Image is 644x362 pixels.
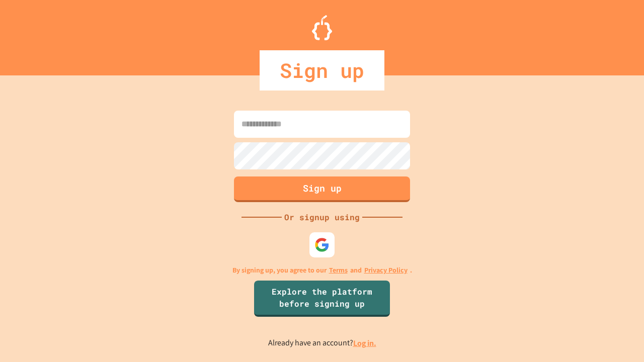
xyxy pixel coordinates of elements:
[260,50,384,90] div: Sign up
[560,278,634,321] iframe: chat widget
[353,338,376,348] a: Log in.
[234,176,410,202] button: Sign up
[364,265,408,276] a: Privacy Policy
[282,211,362,223] div: Or signup using
[329,265,348,276] a: Terms
[232,265,412,276] p: By signing up, you agree to our and .
[268,337,376,349] p: Already have an account?
[312,15,332,40] img: Logo.svg
[254,281,390,317] a: Explore the platform before signing up
[602,322,634,352] iframe: chat widget
[314,237,330,252] img: google-icon.svg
